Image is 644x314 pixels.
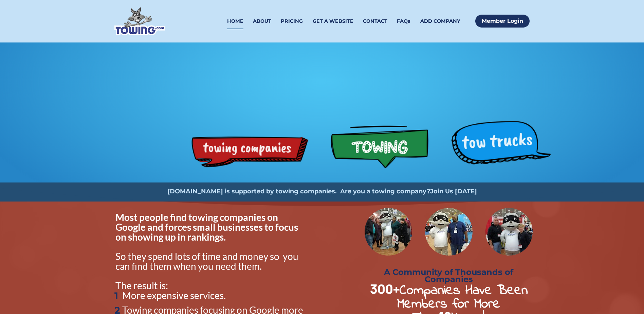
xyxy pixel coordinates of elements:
[281,13,303,29] a: PRICING
[114,7,165,35] img: Towing.com Logo
[430,188,477,195] a: Join Us [DATE]
[115,211,300,243] span: Most people find towing companies on Google and forces small businesses to focus on showing up in...
[363,13,387,29] a: CONTACT
[313,13,353,29] a: GET A WEBSITE
[475,15,530,28] a: Member Login
[397,13,410,29] a: FAQs
[167,188,430,195] strong: [DOMAIN_NAME] is supported by towing companies. Are you a towing company?
[400,281,528,301] strong: Companies Have Been
[370,280,400,297] strong: 300+
[115,280,168,291] span: The result is:
[115,250,300,272] span: So they spend lots of time and money so you can find them when you need them.
[420,13,460,29] a: ADD COMPANY
[253,13,271,29] a: ABOUT
[227,13,243,29] a: HOME
[384,267,516,284] strong: A Community of Thousands of Companies
[122,290,226,301] span: More expensive services.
